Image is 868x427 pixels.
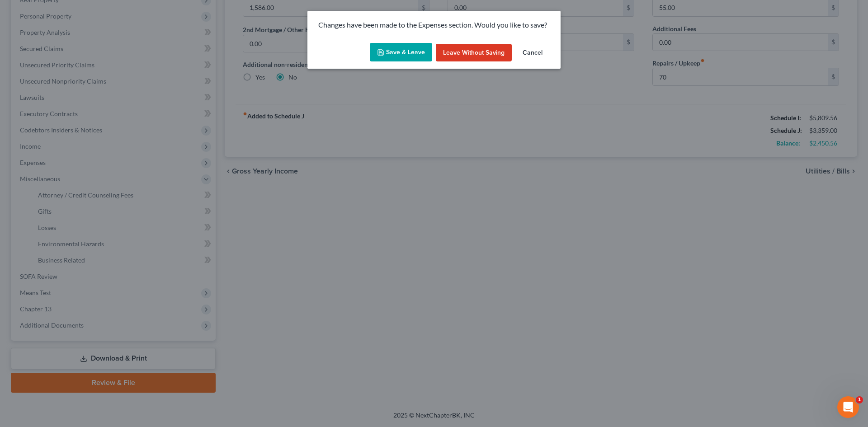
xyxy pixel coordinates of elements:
button: Save & Leave [370,43,432,62]
button: Cancel [515,44,550,62]
button: Leave without Saving [436,44,512,62]
span: 1 [856,396,863,404]
iframe: Intercom live chat [837,396,859,418]
p: Changes have been made to the Expenses section. Would you like to save? [318,20,550,30]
